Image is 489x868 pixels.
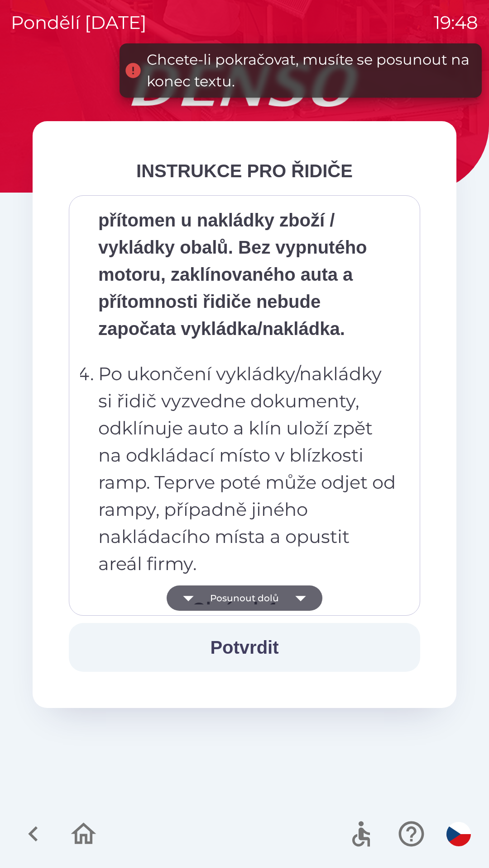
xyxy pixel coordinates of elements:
img: Logo [33,63,456,107]
div: INSTRUKCE PRO ŘIDIČE [69,157,420,184]
button: Posunout dolů [167,585,322,611]
p: 19:48 [434,9,478,36]
p: Po ukončení vykládky/nakládky si řidič vyzvedne dokumenty, odklínuje auto a klín uloží zpět na od... [98,360,396,577]
img: cs flag [446,822,471,846]
div: Chcete-li pokračovat, musíte se posunout na konec textu. [147,49,473,92]
p: pondělí [DATE] [11,9,147,36]
button: Potvrdit [69,623,420,672]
